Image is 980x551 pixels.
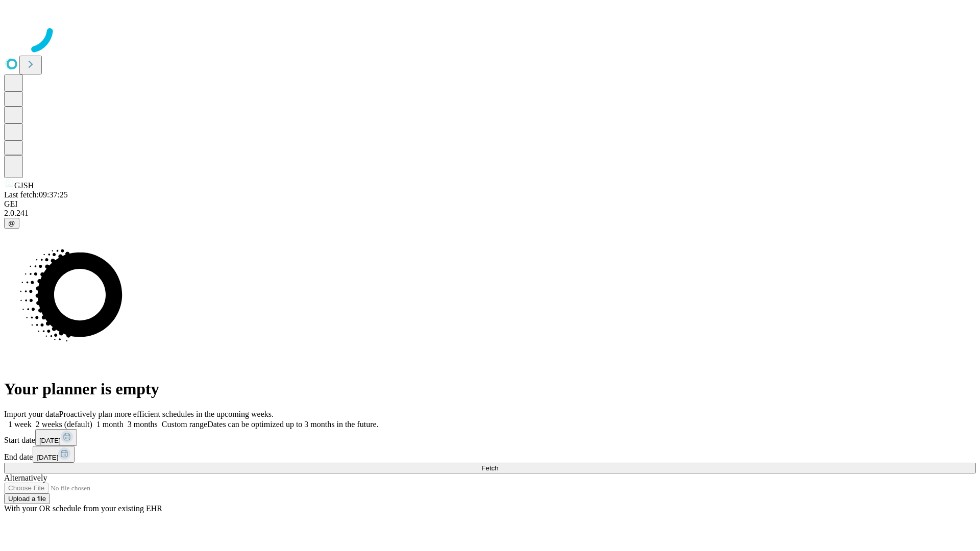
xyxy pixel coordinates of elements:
[128,420,158,429] span: 3 months
[4,380,976,398] h1: Your planner is empty
[35,429,77,446] button: [DATE]
[14,181,34,190] span: GJSH
[481,464,498,472] span: Fetch
[8,219,15,227] span: @
[162,420,207,429] span: Custom range
[39,437,61,444] span: [DATE]
[4,463,976,473] button: Fetch
[4,429,976,446] div: Start date
[4,493,50,504] button: Upload a file
[207,420,378,429] span: Dates can be optimized up to 3 months in the future.
[4,504,162,513] span: With your OR schedule from your existing EHR
[8,420,32,429] span: 1 week
[4,410,59,418] span: Import your data
[33,446,75,463] button: [DATE]
[37,454,58,461] span: [DATE]
[4,209,976,218] div: 2.0.241
[4,446,976,463] div: End date
[4,473,47,482] span: Alternatively
[4,190,68,199] span: Last fetch: 09:37:25
[4,218,19,229] button: @
[96,420,124,429] span: 1 month
[59,410,274,418] span: Proactively plan more efficient schedules in the upcoming weeks.
[4,199,976,209] div: GEI
[36,420,92,429] span: 2 weeks (default)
